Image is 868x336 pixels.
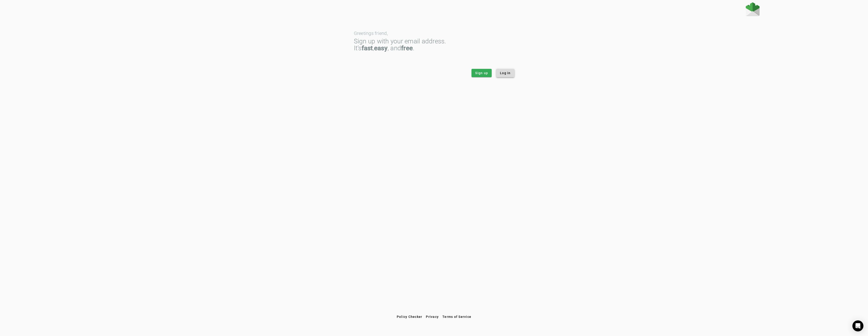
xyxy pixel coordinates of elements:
strong: fast [362,44,373,52]
span: Terms of Service [442,315,471,319]
button: Terms of Service [441,313,473,321]
div: Greetings friend, [354,31,514,36]
span: Privacy [426,315,439,319]
strong: easy [374,44,388,52]
button: Sign up [471,69,492,77]
img: Fraudmarc Logo [746,2,760,16]
button: Policy Checker [395,313,424,321]
div: Sign up with your email address. It’s , , and . [354,38,514,52]
button: Privacy [424,313,441,321]
button: Log in [496,69,514,77]
span: Policy Checker [397,315,422,319]
strong: free [401,44,413,52]
span: Log in [500,71,511,75]
div: Open Intercom Messenger [852,320,863,331]
span: Sign up [475,71,488,75]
